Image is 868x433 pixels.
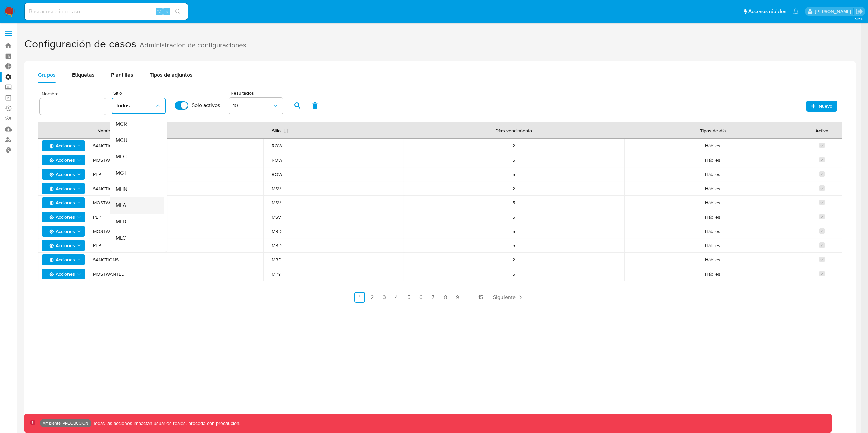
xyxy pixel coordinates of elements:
p: leidy.martinez@mercadolibre.com.co [815,8,853,15]
input: Buscar usuario o caso... [25,7,188,16]
p: Todas las acciones impactan usuarios reales, proceda con precaución. [91,420,240,427]
span: s [166,8,168,15]
a: Notificaciones [793,8,799,14]
span: ⌥ [157,8,162,15]
p: Ambiente: PRODUCCIÓN [43,422,88,425]
a: Salir [856,8,863,15]
button: search-icon [171,7,185,16]
span: Accesos rápidos [748,8,786,15]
